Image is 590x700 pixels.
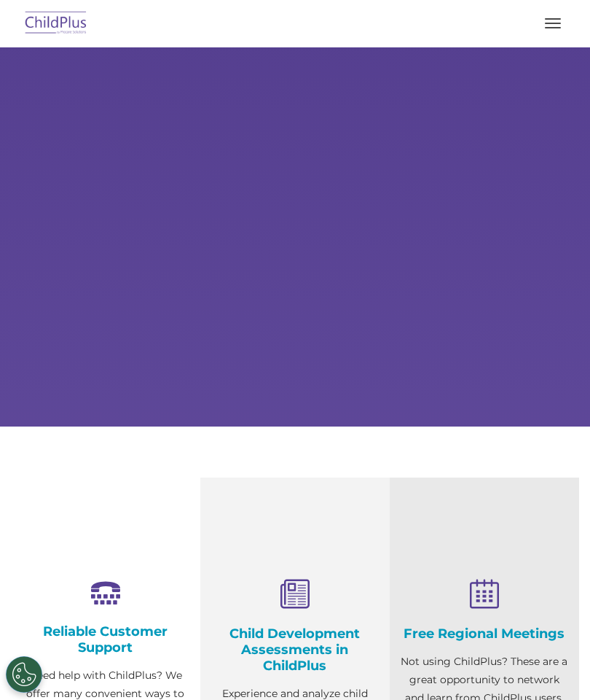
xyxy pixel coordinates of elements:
[401,626,568,642] h4: Free Regional Meetings
[22,623,189,656] h4: Reliable Customer Support
[6,656,42,693] button: Cookies Settings
[22,7,90,41] img: ChildPlus by Procare Solutions
[211,626,379,674] h4: Child Development Assessments in ChildPlus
